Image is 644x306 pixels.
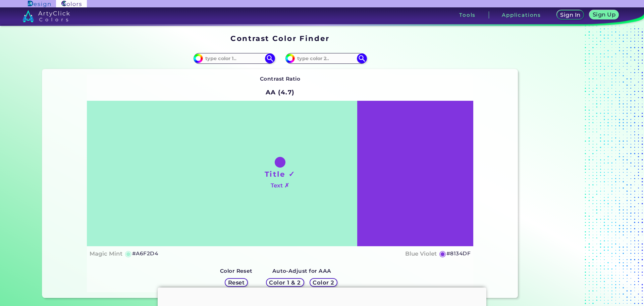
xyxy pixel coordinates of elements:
[502,12,541,17] h3: Applications
[22,10,70,22] img: logo_artyclick_colors_white.svg
[357,53,367,63] img: icon search
[125,250,132,258] h5: ◉
[459,12,476,17] h3: Tools
[28,1,50,7] img: ArtyClick Design logo
[203,54,265,63] input: type color 1..
[558,11,583,19] a: Sign In
[229,280,244,285] h5: Reset
[230,33,329,43] h1: Contrast Color Finder
[314,280,333,285] h5: Color 2
[271,280,299,285] h5: Color 1 & 2
[271,181,289,190] h4: Text ✗
[446,249,471,258] h5: #8134DF
[561,12,579,17] h5: Sign In
[272,268,331,274] strong: Auto-Adjust for AAA
[591,11,617,19] a: Sign Up
[265,169,296,179] h1: Title ✓
[521,32,604,301] iframe: Advertisement
[260,76,301,82] strong: Contrast Ratio
[405,249,437,259] h4: Blue Violet
[439,250,446,258] h5: ◉
[265,53,275,63] img: icon search
[594,12,614,17] h5: Sign Up
[220,268,253,274] strong: Color Reset
[90,249,122,259] h4: Magic Mint
[295,54,357,63] input: type color 2..
[263,85,298,99] h2: AA (4.7)
[132,249,158,258] h5: #A6F2D4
